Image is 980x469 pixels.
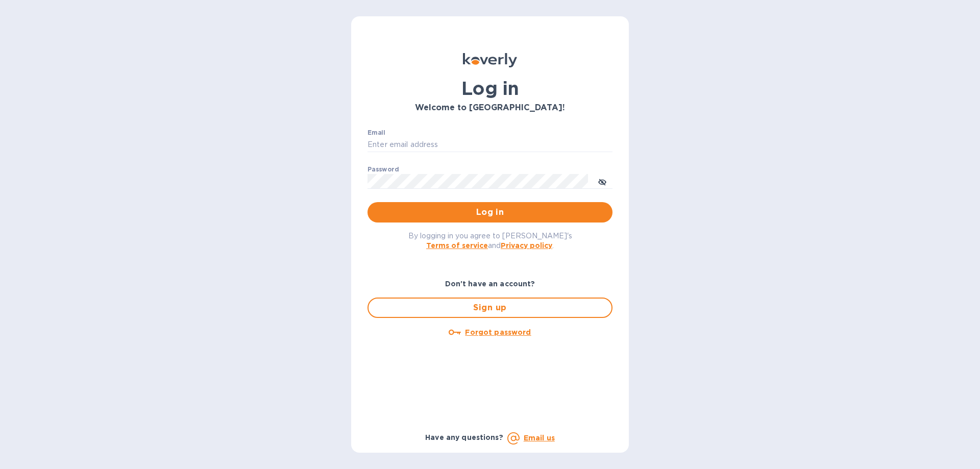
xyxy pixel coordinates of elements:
[367,202,612,223] button: Log in
[367,137,612,153] input: Enter email address
[425,433,503,441] b: Have any questions?
[465,328,531,336] u: Forgot password
[524,434,555,442] a: Email us
[501,241,552,250] a: Privacy policy
[367,298,612,318] button: Sign up
[426,241,488,250] a: Terms of service
[445,280,535,288] b: Don't have an account?
[367,130,385,136] label: Email
[376,206,604,218] span: Log in
[408,232,572,250] span: By logging in you agree to [PERSON_NAME]'s and .
[367,103,612,113] h3: Welcome to [GEOGRAPHIC_DATA]!
[367,166,399,172] label: Password
[463,53,517,67] img: Koverly
[377,302,603,314] span: Sign up
[367,78,612,99] h1: Log in
[592,171,612,191] button: toggle password visibility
